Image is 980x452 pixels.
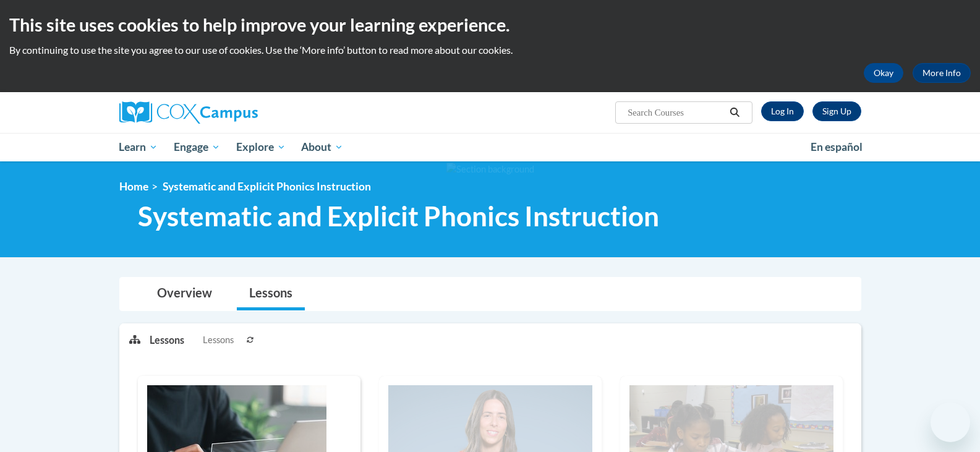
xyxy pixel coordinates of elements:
button: Okay [864,63,903,83]
button: Search [725,105,744,120]
a: Engage [166,133,228,161]
a: Home [119,180,148,193]
input: Search Courses [626,105,725,120]
img: Cox Campus [119,101,258,124]
p: Lessons [150,333,184,347]
p: By continuing to use the site you agree to our use of cookies. Use the ‘More info’ button to read... [9,43,971,57]
a: Overview [145,278,224,310]
a: Learn [111,133,166,161]
span: Explore [236,140,286,155]
span: Systematic and Explicit Phonics Instruction [163,180,371,193]
span: Systematic and Explicit Phonics Instruction [138,200,659,232]
a: En español [803,134,871,160]
iframe: Button to launch messaging window [931,403,970,442]
a: Register [812,101,861,121]
span: Learn [119,140,158,155]
span: About [301,140,343,155]
span: Lessons [203,333,234,347]
img: Section background [446,163,534,176]
h2: This site uses cookies to help improve your learning experience. [9,12,971,37]
a: More Info [913,63,971,83]
a: Log In [761,101,804,121]
a: Lessons [237,278,305,310]
div: Main menu [101,133,880,161]
a: About [293,133,351,161]
span: En español [811,140,863,153]
span: Engage [174,140,220,155]
a: Cox Campus [119,101,354,124]
a: Explore [228,133,294,161]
